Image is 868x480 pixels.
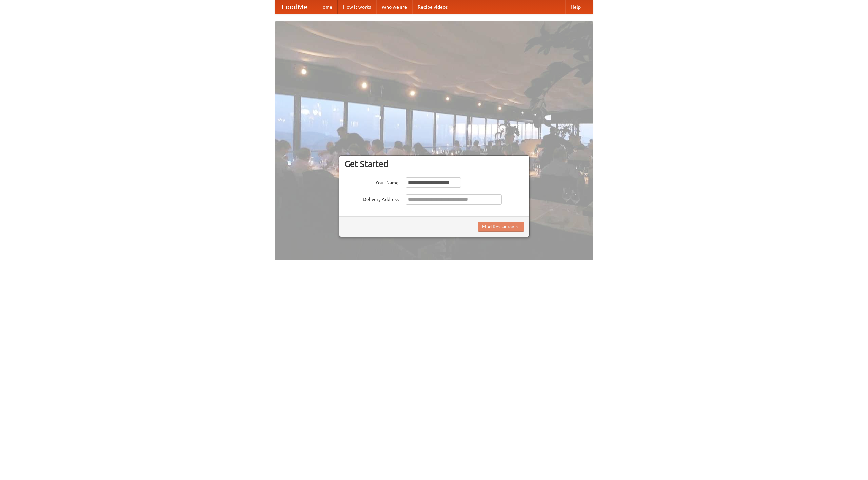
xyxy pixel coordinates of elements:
a: How it works [338,0,376,14]
a: Home [314,0,338,14]
a: FoodMe [275,0,314,14]
a: Help [565,0,586,14]
a: Recipe videos [412,0,453,14]
button: Find Restaurants! [478,222,524,232]
a: Who we are [376,0,412,14]
label: Delivery Address [344,194,399,203]
label: Your Name [344,177,399,186]
h3: Get Started [344,159,524,169]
